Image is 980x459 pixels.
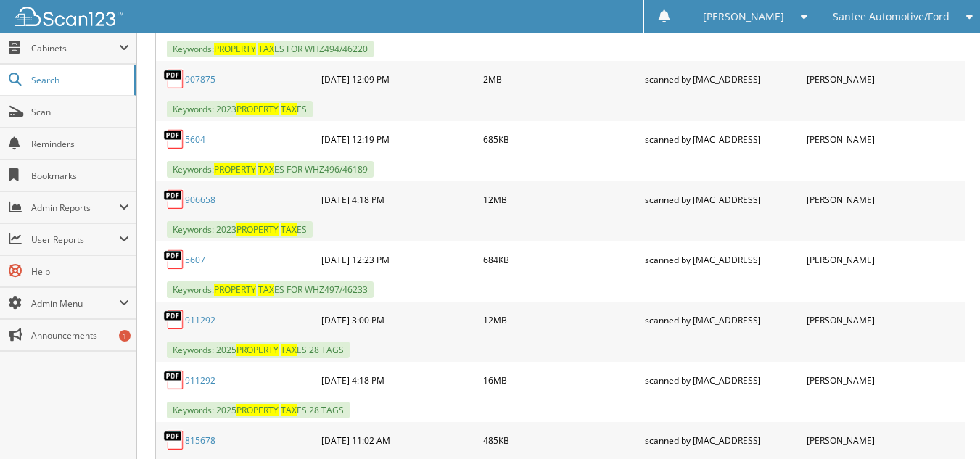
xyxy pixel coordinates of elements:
span: [PERSON_NAME] [703,12,784,21]
span: Scan [31,106,129,118]
a: 815678 [185,434,215,447]
span: Keywords: 2025 ES 28 TAGS [167,402,350,418]
div: [DATE] 12:23 PM [318,245,479,274]
div: [DATE] 3:00 PM [318,305,479,334]
span: TAX [281,223,297,236]
div: scanned by [MAC_ADDRESS] [641,426,803,455]
div: [DATE] 4:18 PM [318,365,479,394]
img: PDF.png [163,189,185,210]
div: [DATE] 4:18 PM [318,185,479,214]
div: scanned by [MAC_ADDRESS] [641,125,803,154]
div: scanned by [MAC_ADDRESS] [641,365,803,394]
img: PDF.png [163,369,185,391]
span: PROPERTY [214,43,256,55]
span: PROPERTY [214,284,256,296]
span: PROPERTY [236,103,279,115]
div: 685KB [479,125,641,154]
img: PDF.png [163,429,185,451]
img: PDF.png [163,128,185,150]
span: Admin Menu [31,297,119,310]
div: [PERSON_NAME] [803,365,965,394]
div: 485KB [479,426,641,455]
span: Bookmarks [31,170,129,182]
span: TAX [281,344,297,356]
a: 5604 [185,133,205,146]
div: scanned by [MAC_ADDRESS] [641,185,803,214]
img: PDF.png [163,309,185,331]
span: PROPERTY [214,163,256,175]
span: Keywords: 2023 ES [167,221,313,238]
img: scan123-logo-white.svg [15,7,123,26]
a: 911292 [185,314,215,326]
span: TAX [281,103,297,115]
span: TAX [258,43,274,55]
div: [DATE] 11:02 AM [318,426,479,455]
a: 907875 [185,73,215,86]
span: Keywords: ES FOR WHZ494/46220 [167,41,374,57]
span: Announcements [31,329,129,342]
div: scanned by [MAC_ADDRESS] [641,65,803,94]
div: [DATE] 12:09 PM [318,65,479,94]
a: 5607 [185,254,205,266]
span: PROPERTY [236,404,279,416]
div: 684KB [479,245,641,274]
span: Cabinets [31,42,119,54]
span: PROPERTY [236,344,279,356]
div: [PERSON_NAME] [803,245,965,274]
a: 911292 [185,374,215,386]
img: PDF.png [163,68,185,90]
div: 16MB [479,365,641,394]
div: 12MB [479,305,641,334]
span: User Reports [31,233,119,246]
span: Santee Automotive/Ford [833,12,950,21]
div: [PERSON_NAME] [803,305,965,334]
span: Keywords: ES FOR WHZ496/46189 [167,161,374,178]
span: Admin Reports [31,202,119,214]
div: [DATE] 12:19 PM [318,125,479,154]
span: TAX [281,404,297,416]
div: [PERSON_NAME] [803,125,965,154]
div: [PERSON_NAME] [803,426,965,455]
div: [PERSON_NAME] [803,185,965,214]
span: Search [31,74,127,86]
span: Keywords: 2023 ES [167,101,313,117]
div: scanned by [MAC_ADDRESS] [641,305,803,334]
span: Keywords: 2025 ES 28 TAGS [167,342,350,358]
div: 12MB [479,185,641,214]
span: Keywords: ES FOR WHZ497/46233 [167,281,374,298]
span: TAX [258,163,274,175]
span: Reminders [31,138,129,150]
div: 1 [119,330,131,342]
span: Help [31,265,129,278]
a: 906658 [185,194,215,206]
div: 2MB [479,65,641,94]
span: TAX [258,284,274,296]
img: PDF.png [163,249,185,270]
span: PROPERTY [236,223,279,236]
div: [PERSON_NAME] [803,65,965,94]
div: scanned by [MAC_ADDRESS] [641,245,803,274]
